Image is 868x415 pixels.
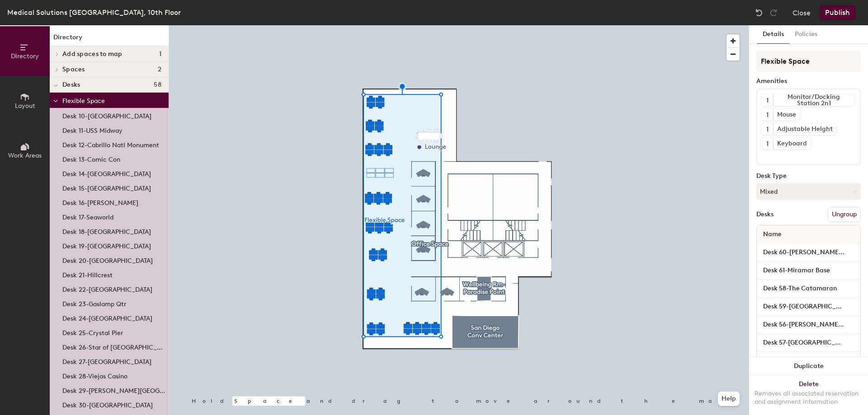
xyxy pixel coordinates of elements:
[62,341,167,351] p: Desk 26-Star of [GEOGRAPHIC_DATA]
[766,139,769,149] span: 1
[159,51,161,58] span: 1
[62,168,151,178] p: Desk 14-[GEOGRAPHIC_DATA]
[789,25,823,44] button: Policies
[62,312,152,322] p: Desk 24-[GEOGRAPHIC_DATA]
[769,8,778,17] img: Redo
[62,66,85,73] span: Spaces
[759,246,859,259] input: Unnamed desk
[62,240,151,250] p: Desk 19-[GEOGRAPHIC_DATA]
[773,123,836,135] div: Adjustable Height
[756,173,861,180] div: Desk Type
[15,102,35,110] span: Layout
[766,110,769,120] span: 1
[8,152,42,159] span: Work Areas
[718,392,740,406] button: Help
[761,109,773,121] button: 1
[759,226,786,242] span: Name
[749,375,868,415] button: DeleteRemoves all associated reservation and assignment information
[62,182,151,192] p: Desk 15-[GEOGRAPHIC_DATA]
[62,110,151,120] p: Desk 10-[GEOGRAPHIC_DATA]
[62,326,123,337] p: Desk 25-Crystal Pier
[62,211,113,221] p: Desk 17-Seaworld
[756,78,861,85] div: Amenities
[62,124,123,135] p: Desk 11-USS Midway
[793,5,811,20] button: Close
[756,183,861,200] button: Mixed
[62,81,80,89] span: Desks
[820,5,855,20] button: Publish
[154,81,161,89] span: 58
[11,52,39,60] span: Directory
[62,254,153,265] p: Desk 20-[GEOGRAPHIC_DATA]
[773,138,811,149] div: Keyboard
[761,123,773,135] button: 1
[755,8,764,17] img: Undo
[62,139,159,149] p: Desk 12-Cabrillo Natl Monument
[755,390,863,406] div: Removes all associated reservation and assignment information
[62,153,120,163] p: Desk 13-Comic Con
[756,211,774,218] div: Desks
[7,7,181,18] div: Medical Solutions [GEOGRAPHIC_DATA], 10th Floor
[766,125,769,134] span: 1
[761,94,773,106] button: 1
[62,97,105,105] span: Flexible Space
[62,51,123,58] span: Add spaces to map
[50,33,169,47] h1: Directory
[62,196,138,207] p: Desk 16-[PERSON_NAME]
[62,298,126,308] p: Desk 23-Gaslamp Qtr
[62,399,153,409] p: Desk 30-[GEOGRAPHIC_DATA]
[759,264,859,277] input: Unnamed desk
[62,269,113,279] p: Desk 21-Hillcrest
[62,225,151,236] p: Desk 18-[GEOGRAPHIC_DATA]
[759,300,859,313] input: Unnamed desk
[828,207,861,222] button: Ungroup
[749,357,868,375] button: Duplicate
[158,66,161,73] span: 2
[773,94,854,106] div: Monitor/Docking Station 2n1
[773,109,800,121] div: Mouse
[759,336,859,349] input: Unnamed desk
[759,318,859,331] input: Unnamed desk
[759,354,859,367] input: Unnamed desk
[62,384,167,395] p: Desk 29-[PERSON_NAME][GEOGRAPHIC_DATA]
[62,370,127,380] p: Desk 28-Viejas Casino
[761,138,773,149] button: 1
[62,283,152,294] p: Desk 22-[GEOGRAPHIC_DATA]
[757,25,789,44] button: Details
[759,282,859,295] input: Unnamed desk
[62,355,151,366] p: Desk 27-[GEOGRAPHIC_DATA]
[766,96,769,105] span: 1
